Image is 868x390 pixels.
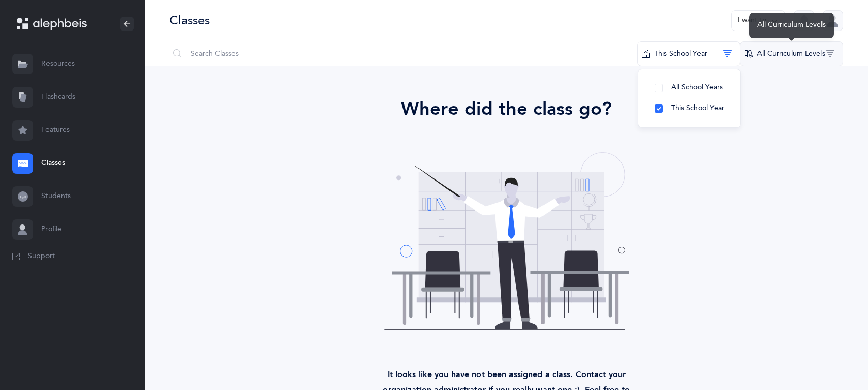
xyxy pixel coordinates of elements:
span: This School Year [671,104,724,112]
button: All School Years [646,78,732,98]
button: This School Year [646,98,732,119]
span: Support [28,251,55,262]
input: Search Classes [169,41,638,66]
div: Where did the class go? [238,95,775,123]
button: I want to [731,10,785,31]
iframe: Drift Widget Chat Controller [816,338,856,378]
button: All Curriculum Levels [740,41,843,66]
div: All Curriculum Levels [749,13,834,38]
div: Classes [169,12,210,29]
img: classes-coming-soon.svg [384,144,629,338]
button: This School Year [637,41,740,66]
span: All School Years [671,83,723,92]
